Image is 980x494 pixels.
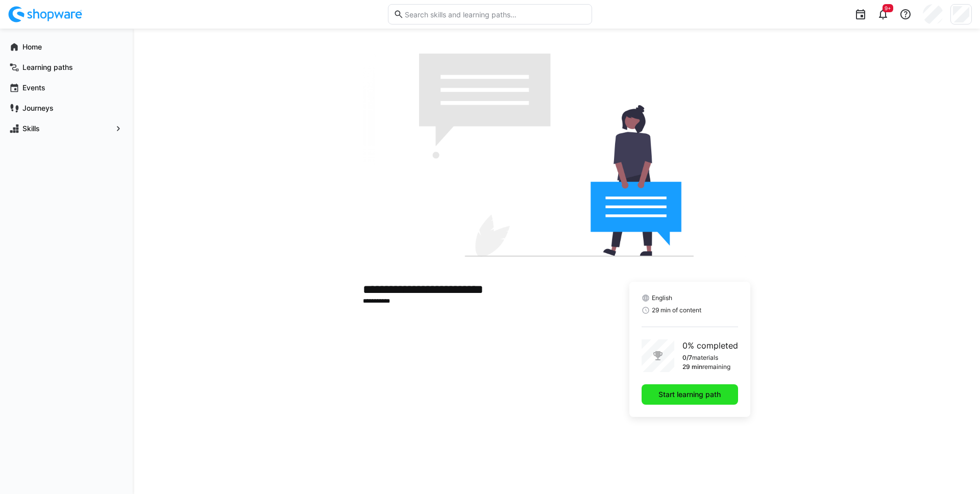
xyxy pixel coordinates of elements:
p: materials [692,354,718,362]
span: Start learning path [657,389,722,400]
input: Search skills and learning paths… [404,10,586,19]
span: 29 min of content [652,306,701,314]
p: 29 min [682,363,702,371]
button: Start learning path [642,384,738,405]
p: remaining [702,363,730,371]
p: 0% completed [682,339,738,352]
span: 9+ [885,5,891,11]
span: English [652,294,672,302]
p: 0/7 [682,354,692,362]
